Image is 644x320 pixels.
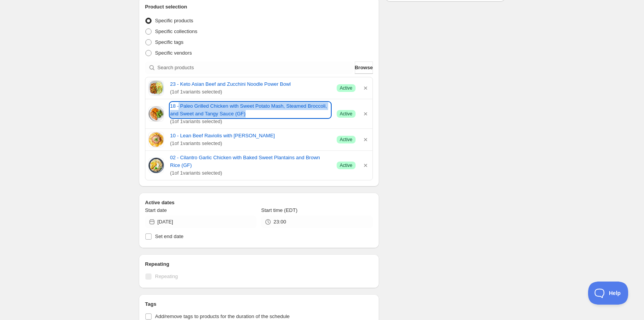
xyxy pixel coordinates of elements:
a: 18 - Paleo Grilled Chicken with Sweet Potato Mash, Steamed Broccoli, and Sweet and Tangy Sauce (GF) [170,102,330,118]
span: Active [340,111,352,117]
span: Set end date [155,233,184,239]
h2: Active dates [145,199,373,207]
span: Specific products [155,18,193,23]
img: 02 - Cilantro Garlic Chicken with Baked Sweet Plantains and Brown Rice (GF) [148,158,164,173]
a: 10 - Lean Beef Raviolis with [PERSON_NAME] [170,132,330,140]
h2: Product selection [145,3,373,11]
span: ( 1 of 1 variants selected) [170,118,330,125]
span: Specific tags [155,39,184,45]
span: Active [340,85,352,91]
span: Repeating [155,273,178,279]
a: 02 - Cilantro Garlic Chicken with Baked Sweet Plantains and Brown Rice (GF) [170,154,330,169]
span: Start time (EDT) [261,207,297,213]
img: 18 - Paleo Grilled Chicken with Sweet Potato Mash and Sweet and Tangy Sauce (GF) [148,106,164,122]
a: 23 - Keto Asian Beef and Zucchini Noodle Power Bowl [170,80,330,88]
button: Browse [355,62,373,74]
img: 23 - Keto Chinese Beef and Zucchini Noodles [148,80,164,96]
h2: Repeating [145,260,373,268]
span: Specific collections [155,28,197,34]
span: ( 1 of 1 variants selected) [170,88,330,96]
span: Browse [355,64,373,72]
iframe: Toggle Customer Support [588,282,629,305]
span: ( 1 of 1 variants selected) [170,140,330,147]
span: Add/remove tags to products for the duration of the schedule [155,313,290,319]
span: Specific vendors [155,50,192,56]
span: Active [340,162,352,168]
span: Active [340,137,352,143]
input: Search products [157,62,353,74]
span: ( 1 of 1 variants selected) [170,169,330,177]
h2: Tags [145,300,373,308]
span: Start date [145,207,167,213]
